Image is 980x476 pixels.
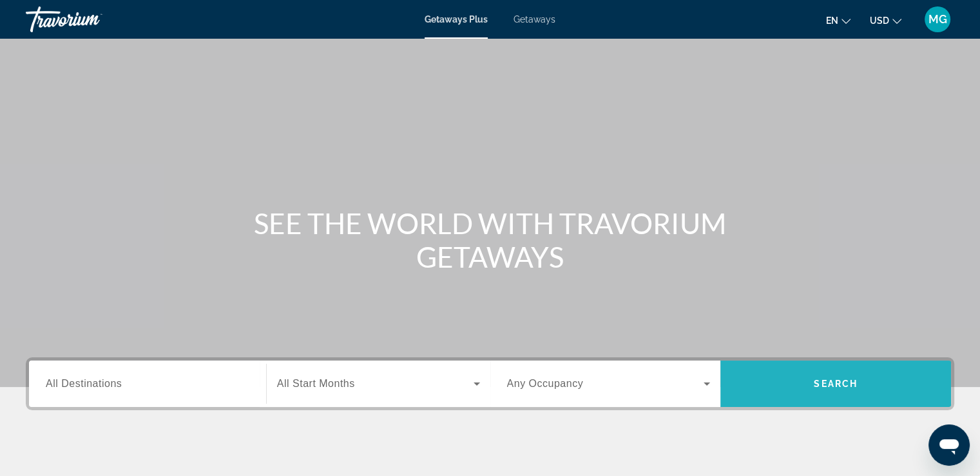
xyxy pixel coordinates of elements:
[870,11,901,30] button: Change currency
[826,11,850,30] button: Change language
[870,15,889,26] span: USD
[249,206,732,273] h1: SEE THE WORLD WITH TRAVORIUM GETAWAYS
[928,424,970,466] iframe: Button to launch messaging window
[514,14,555,25] a: Getaways
[826,15,838,26] span: en
[26,3,155,36] a: Travorium
[29,361,951,407] div: Search widget
[928,13,947,26] span: MG
[720,361,951,407] button: Search
[814,379,858,389] span: Search
[46,377,249,392] input: Select destination
[277,378,355,389] span: All Start Months
[425,14,488,25] a: Getaways Plus
[507,378,584,389] span: Any Occupancy
[921,6,954,33] button: User Menu
[46,378,122,389] span: All Destinations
